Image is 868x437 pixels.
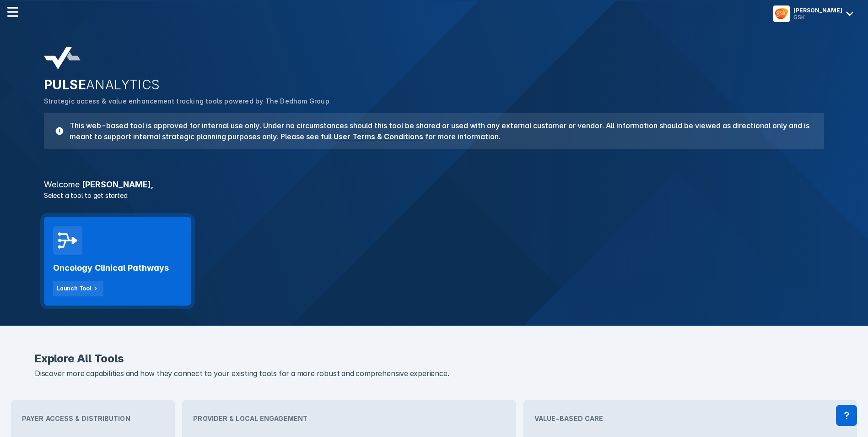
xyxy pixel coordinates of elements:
img: pulse-analytics-logo [44,47,81,70]
p: Strategic access & value enhancement tracking tools powered by The Dedham Group [44,96,824,106]
h2: Oncology Clinical Pathways [53,262,169,273]
a: Oncology Clinical PathwaysLaunch Tool [44,217,191,306]
h2: PULSE [44,77,824,93]
h3: This web-based tool is approved for internal use only. Under no circumstances should this tool be... [64,120,813,142]
img: menu--horizontal.svg [7,6,18,17]
div: Contact Support [836,405,857,426]
a: User Terms & Conditions [334,132,423,141]
h3: [PERSON_NAME] , [38,180,830,189]
div: Payer Access & Distribution [15,404,171,433]
p: Select a tool to get started: [38,191,830,200]
span: ANALYTICS [86,77,160,93]
div: Value-Based Care [527,404,853,433]
span: Welcome [44,180,80,189]
h2: Explore All Tools [35,353,833,364]
div: [PERSON_NAME] [793,7,842,14]
p: Discover more capabilities and how they connect to your existing tools for a more robust and comp... [35,368,833,380]
button: Launch Tool [53,281,103,296]
div: Launch Tool [57,284,92,293]
img: menu button [775,7,788,20]
div: Provider & Local Engagement [186,404,512,433]
div: GSK [793,14,842,21]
